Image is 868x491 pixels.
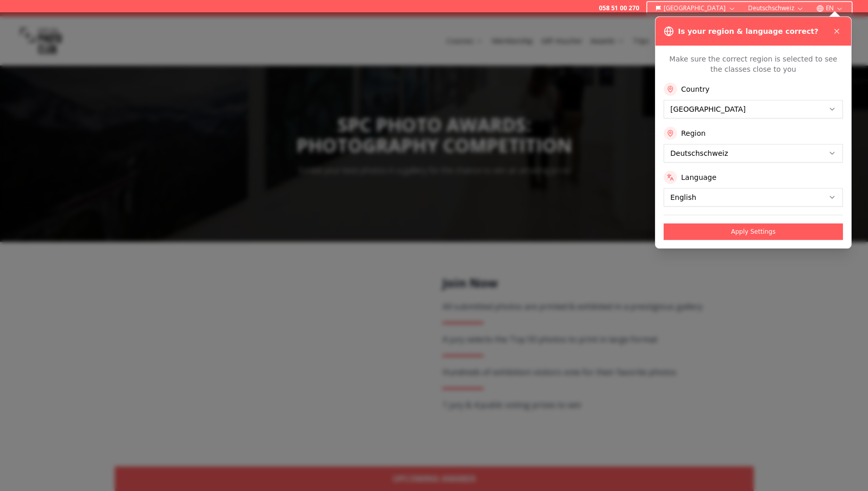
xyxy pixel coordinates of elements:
button: EN [812,2,848,14]
button: [GEOGRAPHIC_DATA] [651,2,740,14]
label: Region [681,128,706,138]
h3: Is your region & language correct? [678,26,818,36]
button: Apply Settings [664,223,843,240]
a: 058 51 00 270 [599,4,639,12]
label: Language [681,172,716,182]
label: Country [681,84,710,94]
button: Deutschschweiz [744,2,808,14]
p: Make sure the correct region is selected to see the classes close to you [664,54,843,74]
